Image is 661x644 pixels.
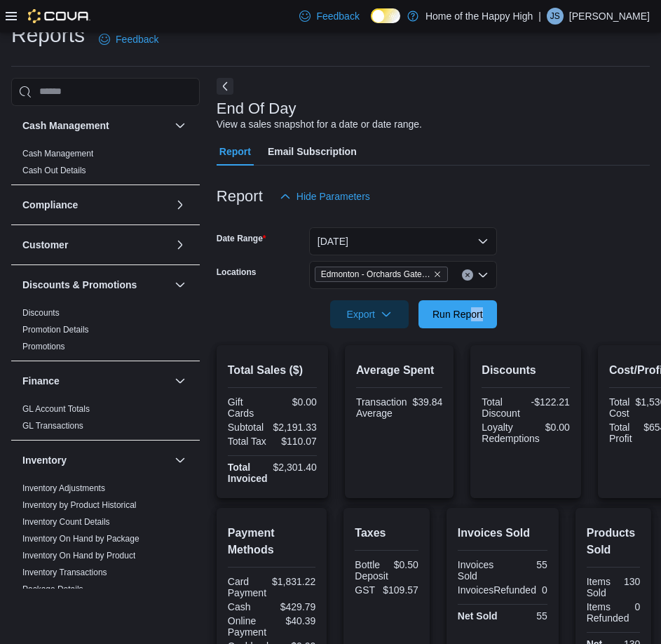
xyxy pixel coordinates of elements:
span: Export [339,300,400,328]
div: 55 [505,559,547,570]
a: Inventory On Hand by Package [22,534,139,544]
span: Report [219,137,251,166]
div: Loyalty Redemptions [482,422,540,444]
div: $0.00 [275,396,317,408]
div: -$122.21 [529,396,570,408]
button: Compliance [22,198,169,212]
div: Bottle Deposit [355,559,388,582]
h1: Reports [11,21,85,49]
button: Inventory [22,453,169,467]
button: Discounts & Promotions [22,278,169,292]
span: Inventory Transactions [22,567,107,578]
a: Cash Management [22,149,93,159]
h2: Average Spent [356,362,442,379]
span: Promotion Details [22,324,89,335]
a: Feedback [93,25,164,53]
div: View a sales snapshot for a date or date range. [217,117,422,132]
span: JS [550,8,560,25]
div: $1,831.22 [272,576,315,587]
span: Hide Parameters [297,189,370,203]
button: [DATE] [309,227,497,255]
div: 0 [542,584,547,596]
a: Inventory On Hand by Product [22,551,135,561]
button: Discounts & Promotions [172,276,189,293]
a: Inventory by Product Historical [22,500,137,510]
span: Discounts [22,307,60,318]
h3: Inventory [22,453,67,467]
span: Inventory On Hand by Package [22,533,139,544]
div: 0 [634,601,640,612]
strong: Net Sold [458,610,498,622]
div: $40.39 [275,615,316,626]
input: Dark Mode [371,8,400,23]
span: Dark Mode [371,23,372,24]
h2: Taxes [355,525,418,542]
span: Promotions [22,341,65,352]
a: Promotion Details [22,325,89,335]
span: Inventory On Hand by Product [22,550,135,561]
div: Transaction Average [356,396,407,419]
div: $0.50 [394,559,418,570]
button: Open list of options [477,269,489,281]
button: Next [217,78,233,95]
label: Date Range [217,233,266,244]
div: Items Refunded [587,601,629,624]
button: Remove Edmonton - Orchards Gate - Fire & Flower from selection in this group [433,270,442,279]
a: Discounts [22,308,60,318]
div: Invoices Sold [458,559,500,582]
div: GST [355,584,377,596]
div: $2,191.33 [273,422,317,433]
span: Inventory Adjustments [22,483,105,494]
span: Edmonton - Orchards Gate - Fire & Flower [321,267,430,281]
a: Inventory Adjustments [22,483,105,493]
h2: Payment Methods [228,525,316,558]
div: Total Cost [609,396,630,419]
img: Cova [28,9,90,23]
button: Finance [172,373,189,389]
div: $2,301.40 [273,462,317,473]
label: Locations [217,267,257,278]
a: GL Transactions [22,421,83,431]
span: Feedback [116,32,158,46]
a: Inventory Count Details [22,517,110,527]
h2: Products Sold [587,525,641,558]
div: Total Tax [228,436,270,447]
a: Feedback [294,2,364,30]
p: [PERSON_NAME] [569,8,650,25]
span: Inventory by Product Historical [22,499,137,511]
div: Items Sold [587,576,611,598]
h2: Discounts [482,362,570,379]
span: Email Subscription [268,137,357,166]
button: Customer [172,236,189,253]
h3: Finance [22,374,60,388]
div: 55 [505,610,547,622]
a: Inventory Transactions [22,568,107,577]
span: Feedback [316,9,359,23]
div: Finance [11,401,200,440]
div: Card Payment [228,576,266,598]
h3: Compliance [22,198,78,212]
h3: Discounts & Promotions [22,278,137,292]
button: Cash Management [172,117,189,134]
strong: Total Invoiced [228,462,268,484]
p: | [538,8,541,25]
div: $429.79 [275,601,316,612]
div: $110.07 [275,436,317,447]
div: Cash Management [11,145,200,185]
h2: Total Sales ($) [228,362,317,379]
a: GL Account Totals [22,404,90,414]
div: Total Profit [609,422,638,444]
span: Cash Management [22,148,93,159]
span: Cash Out Details [22,165,86,176]
button: Customer [22,238,169,252]
h2: Invoices Sold [458,525,547,542]
div: Cash [228,601,269,612]
div: $109.57 [383,584,418,596]
h3: Report [217,188,263,205]
div: Gift Cards [228,396,270,419]
button: Clear input [462,269,473,281]
span: GL Transactions [22,420,83,431]
span: Edmonton - Orchards Gate - Fire & Flower [315,267,448,282]
div: InvoicesRefunded [458,584,536,596]
button: Cash Management [22,119,169,133]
